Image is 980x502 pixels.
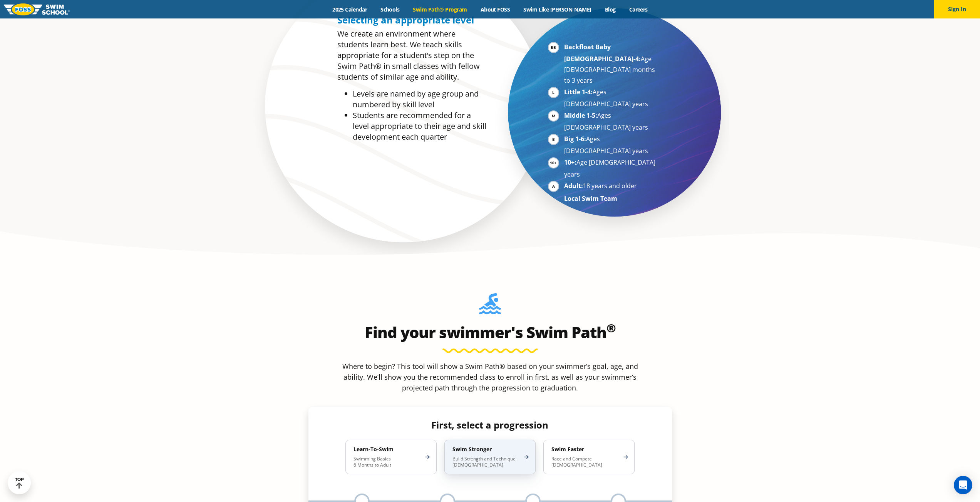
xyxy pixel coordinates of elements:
img: Foss-Location-Swimming-Pool-Person.svg [479,293,501,319]
p: Where to begin? This tool will show a Swim Path® based on your swimmer’s goal, age, and ability. ... [339,361,641,393]
li: Levels are named by age group and numbered by skill level [353,88,486,110]
p: Swimming Basics 6 Months to Adult [353,456,421,468]
a: Blog [598,6,622,13]
strong: Big 1-6: [564,135,586,143]
p: Build Strength and Technique [DEMOGRAPHIC_DATA] [452,456,520,468]
li: Age [DEMOGRAPHIC_DATA] months to 3 years [564,42,658,86]
li: 18 years and older [564,180,658,192]
a: Swim Path® Program [406,6,474,13]
img: FOSS Swim School Logo [4,3,70,15]
strong: Adult: [564,182,583,190]
a: Schools [374,6,406,13]
strong: Backfloat Baby [DEMOGRAPHIC_DATA]-4: [564,43,641,63]
li: Ages [DEMOGRAPHIC_DATA] years [564,110,658,133]
strong: 10+: [564,158,576,167]
li: Ages [DEMOGRAPHIC_DATA] years [564,87,658,109]
span: Selecting an appropriate level [337,13,474,26]
h4: Learn-To-Swim [353,446,421,453]
strong: Little 1-4: [564,88,593,96]
h2: Find your swimmer's Swim Path [308,323,672,342]
div: Open Intercom Messenger [954,476,972,494]
strong: Middle 1-5: [564,111,597,120]
h4: Swim Faster [551,446,619,453]
a: Careers [622,6,654,13]
strong: Local Swim Team [564,194,617,203]
p: We create an environment where students learn best. We teach skills appropriate for a student’s s... [337,28,486,82]
a: 2025 Calendar [326,6,374,13]
sup: ® [606,320,616,336]
p: Race and Compete [DEMOGRAPHIC_DATA] [551,456,619,468]
li: Students are recommended for a level appropriate to their age and skill development each quarter [353,110,486,142]
li: Ages [DEMOGRAPHIC_DATA] years [564,133,658,156]
h4: First, select a progression [339,420,641,430]
h4: Swim Stronger [452,446,520,453]
a: About FOSS [474,6,517,13]
li: Age [DEMOGRAPHIC_DATA] years [564,157,658,180]
a: Swim Like [PERSON_NAME] [517,6,598,13]
div: TOP [15,477,24,489]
